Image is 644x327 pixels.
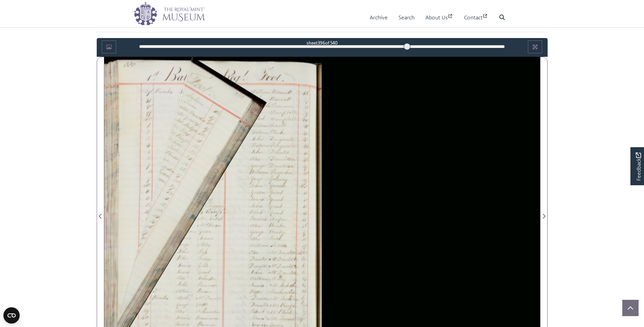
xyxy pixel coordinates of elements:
[3,307,20,324] button: Open CMP widget
[399,8,415,27] a: Search
[425,8,453,27] a: About Us
[370,8,388,27] a: Archive
[464,8,488,27] a: Contact
[528,40,542,53] button: Full screen mode
[134,2,205,25] img: logo_wide.png
[318,40,325,46] span: 396
[622,300,639,316] button: Scroll to top
[630,147,644,185] a: Would you like to provide feedback?
[139,39,505,46] div: sheet of 540
[634,152,642,180] span: Feedback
